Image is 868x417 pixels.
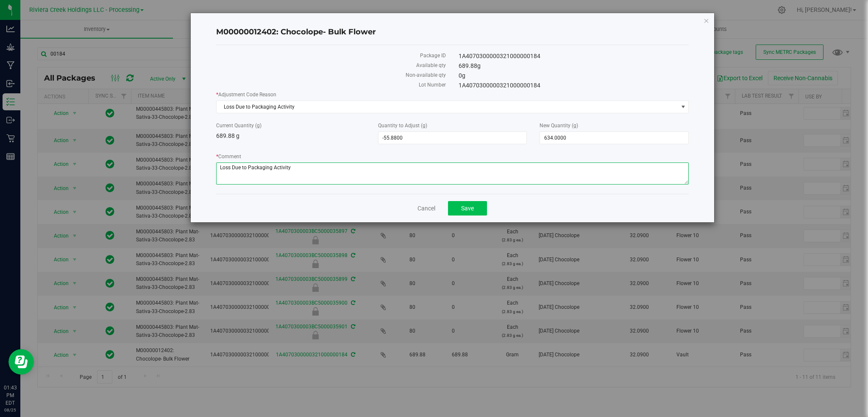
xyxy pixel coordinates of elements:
span: g [477,62,481,69]
span: 689.88 [459,62,481,69]
h4: M00000012402: Chocolope- Bulk Flower [216,27,689,38]
label: Lot Number [216,81,446,89]
a: Cancel [417,204,435,213]
input: -55.8800 [378,132,527,144]
span: 689.88 g [216,132,239,139]
label: New Quantity (g) [540,122,689,129]
label: Comment [216,153,689,160]
label: Current Quantity (g) [216,122,365,129]
label: Non-available qty [216,71,446,79]
span: g [462,72,465,79]
label: Adjustment Code Reason [216,91,689,98]
input: 634.0000 [540,132,688,144]
label: Package ID [216,52,446,59]
div: 1A4070300000321000000184 [452,52,695,61]
span: Loss Due to Packaging Activity [217,101,678,113]
label: Quantity to Adjust (g) [378,122,527,129]
span: select [678,101,688,113]
button: Save [448,201,487,215]
span: Save [461,205,474,212]
span: 0 [459,72,465,79]
iframe: Resource center [8,349,34,375]
label: Available qty [216,62,446,69]
div: 1A4070300000321000000184 [452,81,695,90]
